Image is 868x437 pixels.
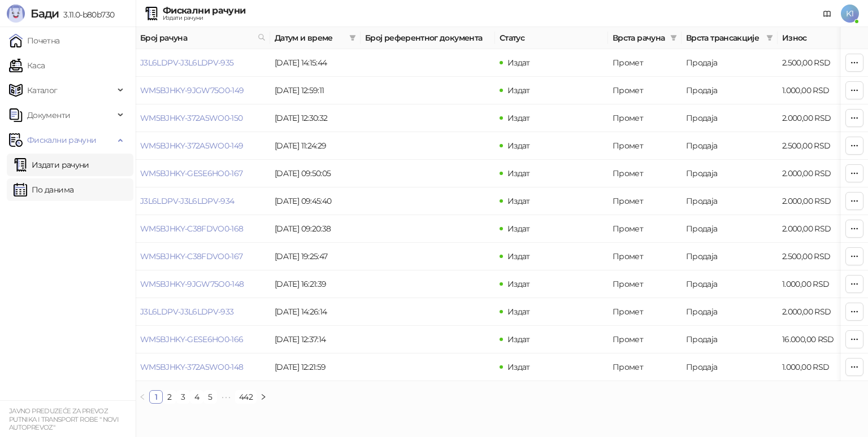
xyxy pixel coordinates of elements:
td: 2.500,00 RSD [778,243,857,270]
span: 3.11.0-b80b730 [59,10,114,20]
a: 5 [204,391,216,403]
td: J3L6LDPV-J3L6LDPV-933 [136,298,270,326]
li: 442 [235,390,257,404]
td: 2.500,00 RSD [778,132,857,160]
td: [DATE] 12:21:59 [270,353,361,381]
td: Промет [608,243,682,270]
span: filter [764,29,775,46]
td: Продаја [682,49,778,77]
th: Врста рачуна [608,27,682,49]
span: Број рачуна [140,32,253,44]
td: [DATE] 16:21:39 [270,270,361,298]
td: [DATE] 09:50:05 [270,160,361,187]
li: Претходна страна [136,390,149,404]
span: Издат [507,196,530,206]
span: Износ [782,32,841,44]
td: WM5BJHKY-GESE6HO0-167 [136,160,270,187]
td: [DATE] 14:26:14 [270,298,361,326]
span: Врста рачуна [613,32,666,44]
span: Каталог [27,79,58,102]
td: Продаја [682,215,778,243]
div: Фискални рачуни [163,6,245,15]
td: 2.000,00 RSD [778,104,857,132]
a: J3L6LDPV-J3L6LDPV-934 [140,196,235,206]
th: Статус [495,27,608,49]
td: 2.000,00 RSD [778,215,857,243]
span: filter [347,29,358,46]
td: WM5BJHKY-GESE6HO0-166 [136,326,270,353]
td: Промет [608,132,682,160]
a: WM5BJHKY-9JGW75O0-149 [140,85,244,95]
td: Промет [608,187,682,215]
span: Издат [507,307,530,317]
span: ••• [217,390,235,404]
a: WM5BJHKY-GESE6HO0-167 [140,168,243,178]
span: Издат [507,58,530,68]
span: filter [670,34,677,41]
li: Следећа страна [257,390,270,404]
span: Документи [27,104,70,126]
td: WM5BJHKY-372A5WO0-150 [136,104,270,132]
th: Број референтног документа [361,27,495,49]
td: WM5BJHKY-C38FDVO0-168 [136,215,270,243]
span: K1 [841,5,859,23]
td: 1.000,00 RSD [778,270,857,298]
td: 16.000,00 RSD [778,326,857,353]
a: 3 [177,391,189,403]
span: Издат [507,85,530,95]
td: WM5BJHKY-372A5WO0-149 [136,132,270,160]
td: Промет [608,298,682,326]
td: Продаја [682,353,778,381]
span: Издат [507,168,530,178]
td: 2.000,00 RSD [778,160,857,187]
td: Промет [608,104,682,132]
span: Издат [507,362,530,372]
li: 5 [203,390,217,404]
a: J3L6LDPV-J3L6LDPV-933 [140,307,234,317]
td: Промет [608,49,682,77]
td: [DATE] 12:59:11 [270,77,361,104]
td: 2.000,00 RSD [778,187,857,215]
button: left [136,390,149,404]
th: Врста трансакције [682,27,778,49]
li: 2 [163,390,176,404]
a: WM5BJHKY-C38FDVO0-168 [140,224,244,234]
a: WM5BJHKY-372A5WO0-149 [140,141,244,151]
span: Издат [507,334,530,344]
a: По данима [14,178,73,201]
span: right [260,394,267,400]
td: Продаја [682,270,778,298]
a: Почетна [9,29,60,52]
span: filter [668,29,679,46]
td: Продаја [682,243,778,270]
small: JAVNO PREDUZEĆE ZA PREVOZ PUTNIKA I TRANSPORT ROBE " NOVI AUTOPREVOZ" [9,407,119,431]
td: WM5BJHKY-9JGW75O0-149 [136,77,270,104]
a: Каса [9,54,45,77]
a: Документација [818,5,836,23]
td: Промет [608,215,682,243]
a: WM5BJHKY-C38FDVO0-167 [140,251,243,261]
td: J3L6LDPV-J3L6LDPV-934 [136,187,270,215]
span: Издат [507,113,530,123]
td: Продаја [682,187,778,215]
img: Logo [7,5,25,23]
li: 1 [149,390,163,404]
span: Фискални рачуни [27,129,96,151]
a: J3L6LDPV-J3L6LDPV-935 [140,58,234,68]
a: 4 [190,391,203,403]
td: Продаја [682,326,778,353]
span: Издат [507,251,530,261]
td: 1.000,00 RSD [778,77,857,104]
td: Промет [608,160,682,187]
a: WM5BJHKY-9JGW75O0-148 [140,279,244,289]
td: WM5BJHKY-C38FDVO0-167 [136,243,270,270]
td: [DATE] 09:45:40 [270,187,361,215]
button: right [257,390,270,404]
td: Продаја [682,298,778,326]
li: 4 [190,390,203,404]
td: Продаја [682,160,778,187]
td: Промет [608,326,682,353]
span: Издат [507,141,530,151]
td: Продаја [682,104,778,132]
td: 2.500,00 RSD [778,49,857,77]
